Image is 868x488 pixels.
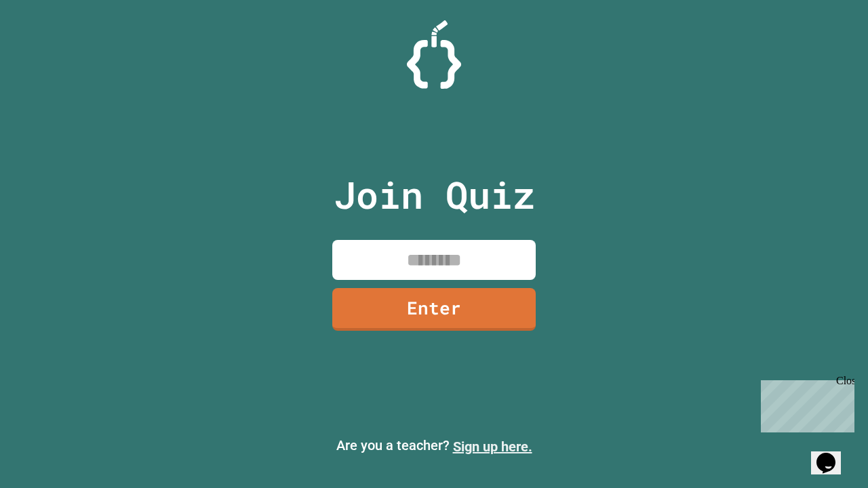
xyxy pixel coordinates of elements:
p: Are you a teacher? [11,435,857,457]
img: Logo.svg [407,20,461,89]
iframe: chat widget [811,434,854,474]
a: Sign up here. [453,439,532,455]
iframe: chat widget [755,375,854,432]
div: Chat with us now!Close [5,5,94,86]
p: Join Quiz [334,167,535,223]
a: Enter [332,288,536,331]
